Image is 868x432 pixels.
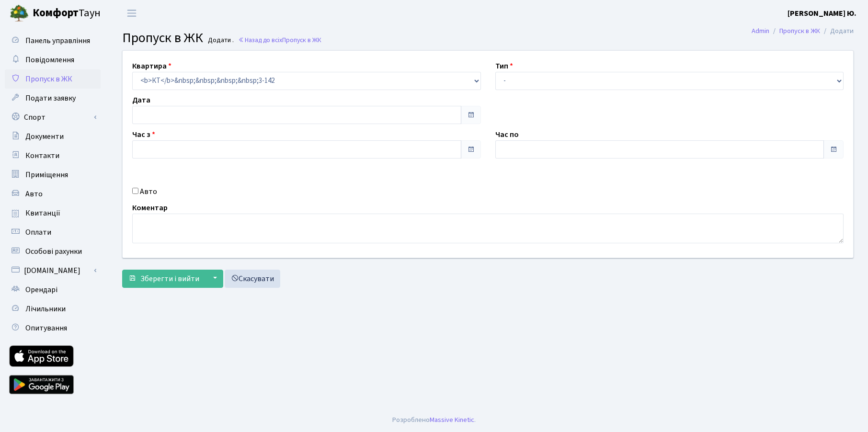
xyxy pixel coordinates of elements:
span: Пропуск в ЖК [282,35,321,45]
nav: breadcrumb [737,21,868,41]
span: Лічильники [25,304,66,314]
a: Назад до всіхПропуск в ЖК [238,35,321,45]
a: Квитанції [5,204,101,223]
label: Квартира [132,60,171,72]
small: Додати . [206,36,234,45]
span: Оплати [25,227,51,238]
span: Пропуск в ЖК [25,74,72,84]
b: [PERSON_NAME] Ю. [788,8,857,19]
label: Дата [132,94,150,106]
span: Авто [25,189,43,199]
span: Зберегти і вийти [140,273,199,284]
a: Приміщення [5,165,101,184]
a: Massive Kinetic [430,415,474,425]
div: Розроблено . [392,415,476,425]
label: Авто [140,186,157,197]
span: Подати заявку [25,93,76,103]
a: Спорт [5,108,101,127]
button: Зберегти і вийти [122,270,206,288]
label: Час з [132,129,155,140]
label: Час по [495,129,519,140]
span: Квитанції [25,208,60,218]
span: Контакти [25,150,59,161]
span: Орендарі [25,284,57,295]
a: Пропуск в ЖК [5,69,101,89]
a: [PERSON_NAME] Ю. [788,8,857,19]
a: Панель управління [5,31,101,50]
span: Пропуск в ЖК [122,28,203,47]
a: Контакти [5,146,101,165]
img: logo.png [10,4,29,23]
a: Пропуск в ЖК [779,26,820,36]
a: Скасувати [225,270,280,288]
a: [DOMAIN_NAME] [5,261,101,280]
a: Особові рахунки [5,242,101,261]
a: Admin [752,26,769,36]
span: Особові рахунки [25,246,82,257]
li: Додати [820,26,854,36]
a: Авто [5,184,101,204]
a: Лічильники [5,299,101,318]
span: Панель управління [25,35,90,46]
span: Таун [33,5,101,22]
span: Опитування [25,323,67,333]
span: Документи [25,131,64,142]
b: Комфорт [33,5,79,21]
a: Опитування [5,318,101,338]
a: Орендарі [5,280,101,299]
span: Приміщення [25,170,68,180]
button: Переключити навігацію [120,5,144,21]
a: Подати заявку [5,89,101,108]
span: Повідомлення [25,55,74,65]
a: Документи [5,127,101,146]
label: Коментар [132,202,168,214]
a: Оплати [5,223,101,242]
a: Повідомлення [5,50,101,69]
label: Тип [495,60,513,72]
